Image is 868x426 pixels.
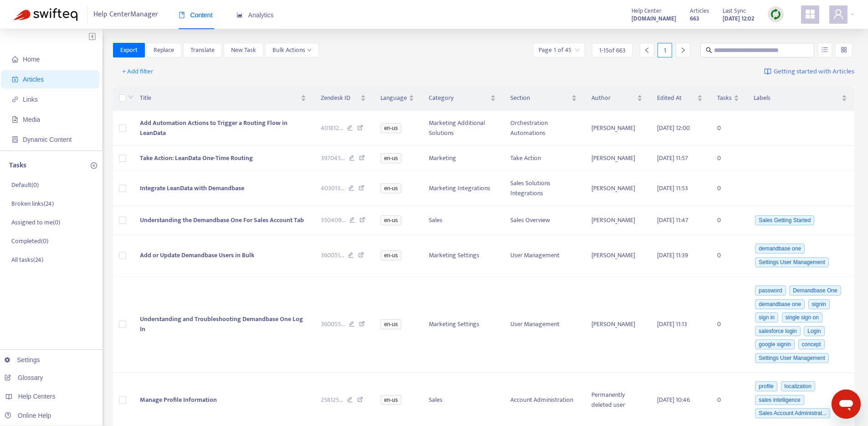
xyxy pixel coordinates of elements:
[818,43,832,57] button: unordered-list
[755,215,814,225] span: Sales Getting Started
[5,412,51,419] a: Online Help
[113,43,145,57] button: Export
[421,111,503,146] td: Marketing Additional Solutions
[746,86,854,111] th: Labels
[584,146,650,171] td: [PERSON_NAME]
[313,86,373,111] th: Zendesk ID
[650,86,710,111] th: Edited At
[12,76,18,83] span: account-book
[644,47,650,53] span: left
[723,14,754,24] strong: [DATE] 12:02
[503,235,584,277] td: User Management
[154,45,174,55] span: Replace
[782,312,822,322] span: single sign on
[18,393,56,400] span: Help Centers
[584,171,650,206] td: [PERSON_NAME]
[591,93,635,103] span: Author
[321,153,345,163] span: 397045 ...
[510,93,569,103] span: Section
[632,13,676,24] a: [DOMAIN_NAME]
[140,93,299,103] span: Title
[754,93,840,103] span: Labels
[710,86,746,111] th: Tasks
[307,48,312,52] span: down
[231,45,256,55] span: New Task
[5,356,40,364] a: Settings
[224,43,263,57] button: New Task
[723,6,746,16] span: Last Sync
[321,395,343,405] span: 258125 ...
[190,45,215,55] span: Translate
[770,9,781,20] img: sync.dc5367851b00ba804db3.png
[236,12,243,18] span: area-chart
[91,162,97,169] span: plus-circle
[421,277,503,373] td: Marketing Settings
[657,215,688,225] span: [DATE] 11:47
[140,153,253,163] span: Take Action: LeanData One-Time Routing
[380,153,401,163] span: en-us
[321,183,344,193] span: 403013 ...
[11,255,43,265] p: All tasks ( 24 )
[12,96,18,103] span: link
[146,43,181,57] button: Replace
[179,12,185,18] span: book
[5,374,43,381] a: Glossary
[755,257,828,267] span: Settings User Management
[706,47,712,53] span: search
[140,395,217,405] span: Manage Profile Information
[789,286,841,296] span: Demandbase One
[755,299,805,309] span: demandbase one
[380,215,401,225] span: en-us
[657,183,688,193] span: [DATE] 11:53
[11,180,39,190] p: Default ( 0 )
[755,326,800,336] span: salesforce login
[503,171,584,206] td: Sales Solutions Integrations
[755,339,795,349] span: google signin
[120,45,138,55] span: Export
[321,319,345,329] span: 360055 ...
[140,215,304,225] span: Understanding the Demandbase One For Sales Account Tab
[774,67,854,77] span: Getting started with Articles
[755,312,778,322] span: sign in
[584,206,650,235] td: [PERSON_NAME]
[23,116,40,123] span: Media
[755,353,828,363] span: Settings User Management
[12,136,18,143] span: container
[380,395,401,405] span: en-us
[710,277,746,373] td: 0
[710,206,746,235] td: 0
[140,183,244,193] span: Integrate LeanData with Demandbase
[23,136,72,143] span: Dynamic Content
[657,250,688,260] span: [DATE] 11:39
[657,43,672,57] div: 1
[503,277,584,373] td: User Management
[503,206,584,235] td: Sales Overview
[584,277,650,373] td: [PERSON_NAME]
[236,11,274,19] span: Analytics
[9,160,26,171] p: Tasks
[140,250,254,260] span: Add or Update Demandbase Users in Bulk
[657,319,687,329] span: [DATE] 11:13
[421,206,503,235] td: Sales
[14,8,77,21] img: Swifteq
[11,236,48,246] p: Completed ( 0 )
[764,64,854,79] a: Getting started with Articles
[503,86,584,111] th: Section
[822,47,828,53] span: unordered-list
[321,250,344,260] span: 360051 ...
[321,123,343,133] span: 401812 ...
[690,14,699,24] strong: 663
[599,46,626,55] span: 1 - 15 of 663
[632,6,662,16] span: Help Center
[657,395,690,405] span: [DATE] 10:46
[321,215,345,225] span: 350409 ...
[11,199,54,208] p: Broken links ( 24 )
[584,86,650,111] th: Author
[23,96,38,103] span: Links
[380,319,401,329] span: en-us
[833,9,844,20] span: user
[373,86,421,111] th: Language
[128,94,134,100] span: down
[584,235,650,277] td: [PERSON_NAME]
[755,381,777,391] span: profile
